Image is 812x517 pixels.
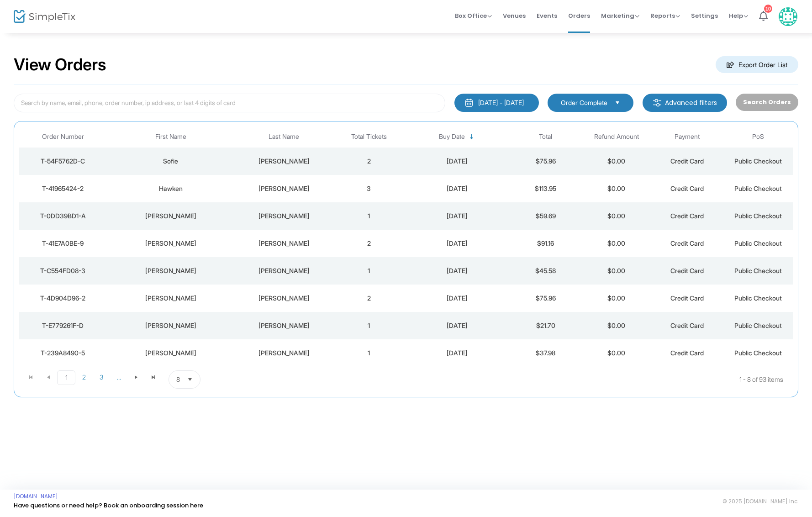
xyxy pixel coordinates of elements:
span: Orders [568,4,590,27]
span: Public Checkout [734,294,782,302]
span: Page 1 [57,370,75,385]
td: $0.00 [581,148,652,175]
span: PoS [752,133,764,141]
span: Buy Date [439,133,465,141]
button: Select [184,371,196,388]
span: Public Checkout [734,239,782,247]
span: Public Checkout [734,349,782,357]
img: filter [653,98,662,107]
div: T-54F5762D-C [21,157,105,166]
a: Have questions or need help? Book an onboarding session here [14,501,203,510]
span: Page 2 [75,370,93,384]
span: Go to the next page [132,374,140,381]
div: T-E779261F-D [21,321,105,330]
span: Credit Card [670,185,704,192]
button: [DATE] - [DATE] [454,94,539,112]
div: T-C554FD08-3 [21,266,105,275]
m-button: Advanced filters [643,94,727,112]
div: T-41965424-2 [21,184,105,193]
div: Hawken [110,184,232,193]
td: $0.00 [581,202,652,230]
div: Brauer [237,348,331,358]
div: Nevala [237,157,331,166]
div: T-0DD39BD1-A [21,211,105,221]
td: $0.00 [581,257,652,285]
span: Settings [691,4,718,27]
input: Search by name, email, phone, order number, ip address, or last 4 digits of card [14,94,445,112]
span: Go to the next page [127,370,145,384]
span: Public Checkout [734,322,782,329]
td: $113.95 [510,175,581,202]
span: Go to the last page [150,374,157,381]
td: $59.69 [510,202,581,230]
div: 8/14/2025 [406,211,508,221]
td: $75.96 [510,148,581,175]
span: Page 3 [93,370,110,384]
span: Credit Card [670,267,704,274]
div: Gessell [237,294,331,303]
div: Weinrich [237,239,331,248]
td: 3 [333,175,404,202]
div: Paul [237,184,331,193]
div: 8/15/2025 [406,157,508,166]
button: Select [611,98,624,108]
span: Reports [650,11,680,20]
span: Box Office [455,11,492,20]
td: 1 [333,202,404,230]
div: 8/14/2025 [406,266,508,275]
div: 8/14/2025 [406,294,508,303]
span: Sortable [468,133,475,141]
td: $91.16 [510,230,581,257]
div: Gretchen [110,239,232,248]
div: T-4D904D96-2 [21,294,105,303]
span: Credit Card [670,294,704,302]
div: John [110,321,232,330]
div: 8/14/2025 [406,239,508,248]
h2: View Orders [14,55,106,75]
th: Refund Amount [581,126,652,148]
td: $45.58 [510,257,581,285]
div: Blake [110,348,232,358]
td: 2 [333,230,404,257]
span: © 2025 [DOMAIN_NAME] Inc. [722,498,798,505]
td: 1 [333,257,404,285]
td: $0.00 [581,175,652,202]
div: Garrett [110,294,232,303]
m-button: Export Order List [716,56,798,73]
a: [DOMAIN_NAME] [14,493,58,500]
span: Marketing [601,11,639,20]
span: Venues [503,4,526,27]
div: T-41E7A0BE-9 [21,239,105,248]
span: Credit Card [670,349,704,357]
span: Public Checkout [734,185,782,192]
td: 2 [333,148,404,175]
div: Harris [237,211,331,221]
span: Page 4 [110,370,127,384]
span: Last Name [269,133,299,141]
td: $0.00 [581,285,652,312]
kendo-pager-info: 1 - 8 of 93 items [291,370,783,389]
td: $37.98 [510,339,581,367]
span: Events [537,4,557,27]
span: Public Checkout [734,157,782,165]
div: Beck [237,321,331,330]
span: Credit Card [670,239,704,247]
div: 10 [764,5,772,13]
img: monthly [464,98,474,107]
td: 1 [333,312,404,339]
span: Public Checkout [734,212,782,220]
td: $0.00 [581,339,652,367]
td: $0.00 [581,230,652,257]
span: Order Complete [561,98,607,107]
div: Maline [237,266,331,275]
div: T-239A8490-5 [21,348,105,358]
td: $75.96 [510,285,581,312]
span: Public Checkout [734,267,782,274]
div: [DATE] - [DATE] [478,98,524,107]
span: Credit Card [670,322,704,329]
span: Order Number [42,133,84,141]
span: Payment [675,133,700,141]
span: Credit Card [670,157,704,165]
div: 8/14/2025 [406,321,508,330]
div: Amy [110,211,232,221]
